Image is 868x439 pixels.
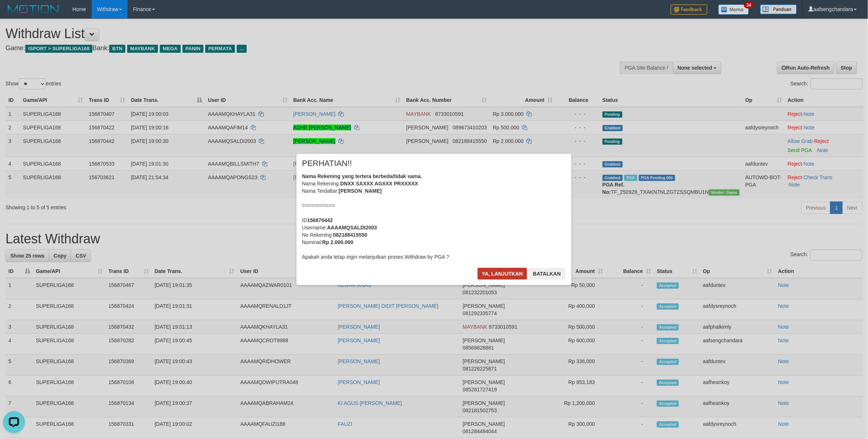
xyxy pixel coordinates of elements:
button: Batalkan [529,268,565,280]
b: 082188415550 [333,232,367,238]
button: Open LiveChat chat widget [3,3,25,25]
b: DNXX SAXXX AGXXX PRXXXXX [340,181,418,187]
b: Nama Rekening yang tertera berbeda/tidak sama. [302,173,422,179]
div: Nama Rekening: Nama Terdaftar: =========== ID Username: No Rekening: Nominal: Apakah anda tetap i... [302,173,566,261]
b: 156870442 [307,217,333,223]
b: [PERSON_NAME] [339,188,382,194]
span: PERHATIAN!! [302,160,352,167]
button: Ya, lanjutkan [478,268,527,280]
b: Rp 2.000.000 [322,239,353,245]
b: AAAAMQSALDI2003 [327,225,377,230]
